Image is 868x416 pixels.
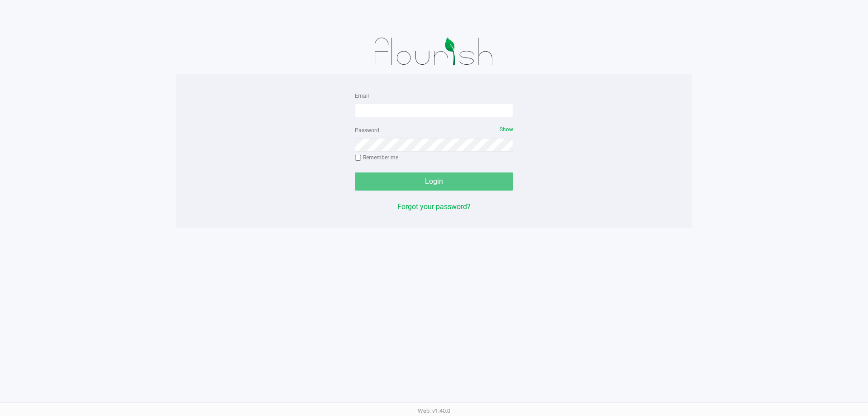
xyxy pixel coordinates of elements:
input: Remember me [355,155,361,161]
label: Password [355,126,379,134]
span: Show [500,126,513,133]
label: Remember me [355,153,398,162]
span: Web: v1.40.0 [418,407,450,414]
label: Email [355,92,369,100]
button: Forgot your password? [397,201,471,212]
